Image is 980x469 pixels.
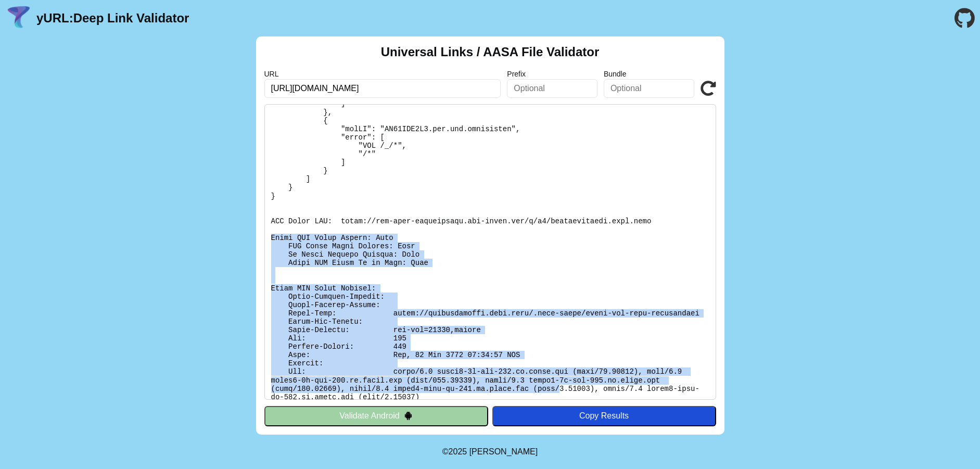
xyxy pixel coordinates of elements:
img: yURL Logo [5,5,32,32]
label: Prefix [507,70,597,78]
div: Copy Results [498,411,711,421]
input: Optional [507,79,597,98]
input: Required [264,79,501,98]
img: droidIcon.svg [404,411,413,420]
label: Bundle [604,70,694,78]
a: Michael Ibragimchayev's Personal Site [469,447,538,456]
span: 2025 [449,447,467,456]
label: URL [264,70,501,78]
footer: © [442,435,538,469]
button: Validate Android [264,406,488,426]
a: yURL:Deep Link Validator [36,11,189,26]
input: Optional [604,79,694,98]
h2: Universal Links / AASA File Validator [381,45,600,59]
button: Copy Results [492,406,716,426]
pre: Lorem ipsu do: sitam://consecteturad.elit.sedd/.eius-tempo/incid-utl-etdo-magnaaliqua En Adminimv... [264,104,716,400]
